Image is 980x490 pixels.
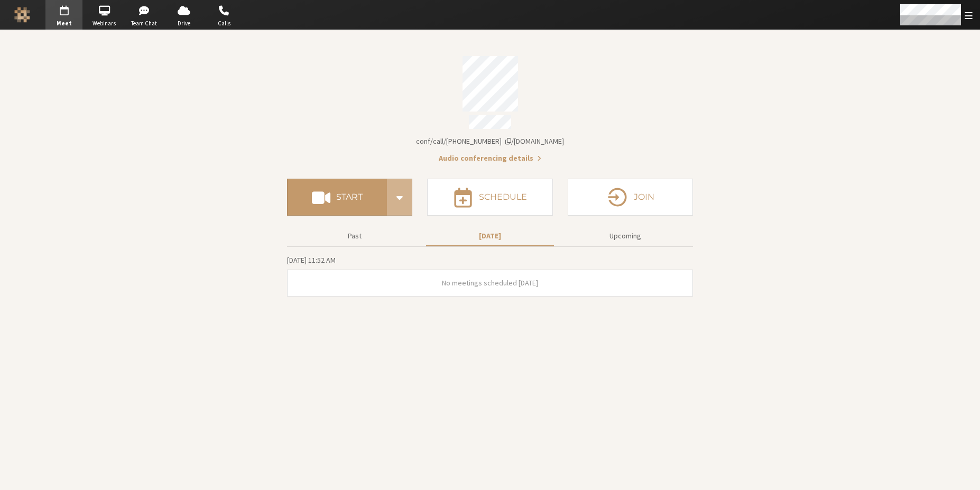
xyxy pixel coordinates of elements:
button: Join [568,179,693,216]
span: Copy my meeting room link [416,136,564,146]
span: Drive [165,19,202,28]
button: Copy my meeting room linkCopy my meeting room link [416,136,564,147]
h4: Join [634,193,654,201]
button: [DATE] [426,227,554,245]
button: Past [291,227,419,245]
span: Meet [45,19,82,28]
button: Start [287,179,387,216]
button: Audio conferencing details [439,153,541,164]
span: Webinars [86,19,123,28]
h4: Schedule [479,193,527,201]
span: Team Chat [126,19,163,28]
button: Schedule [427,179,552,216]
section: Today's Meetings [287,254,693,297]
section: Account details [287,49,693,164]
span: No meetings scheduled [DATE] [442,278,538,288]
img: Iotum [14,7,30,23]
span: Calls [206,19,243,28]
span: [DATE] 11:52 AM [287,255,336,265]
button: Upcoming [561,227,689,245]
div: Start conference options [387,179,412,216]
h4: Start [336,193,363,201]
iframe: Chat [954,463,972,483]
